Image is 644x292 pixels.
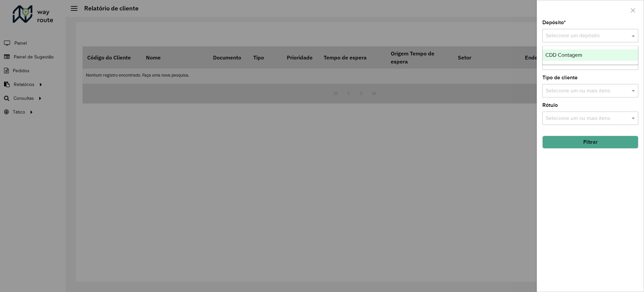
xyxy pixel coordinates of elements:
[545,52,582,58] span: CDD Contagem
[542,74,578,82] label: Tipo de cliente
[542,46,638,65] ng-dropdown-panel: Options list
[542,18,566,27] label: Depósito
[542,136,638,149] button: Filtrar
[542,101,558,109] label: Rótulo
